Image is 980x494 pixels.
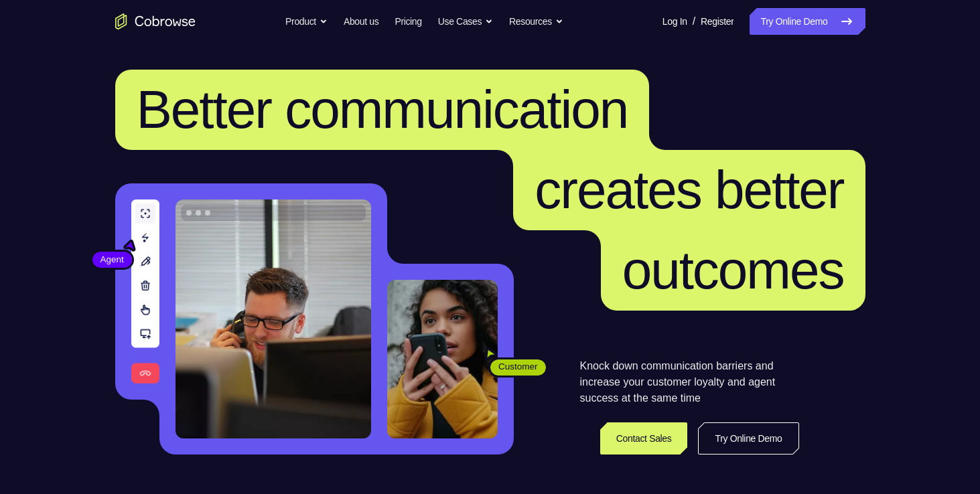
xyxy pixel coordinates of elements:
a: Log In [662,8,687,35]
a: Try Online Demo [750,8,865,35]
span: creates better [535,160,843,220]
a: Contact Sales [600,422,688,455]
span: / [693,13,695,29]
button: Product [285,8,328,35]
img: A customer support agent talking on the phone [176,199,371,438]
span: outcomes [622,240,844,300]
a: Try Online Demo [698,422,798,455]
p: Knock down communication barriers and increase your customer loyalty and agent success at the sam... [580,358,799,406]
a: Pricing [395,8,421,35]
button: Resources [509,8,563,35]
a: Register [701,8,733,35]
a: Go to the home page [115,13,196,29]
img: A customer holding their phone [387,280,498,438]
a: About us [344,8,378,35]
span: Better communication [137,80,628,139]
button: Use Cases [438,8,493,35]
